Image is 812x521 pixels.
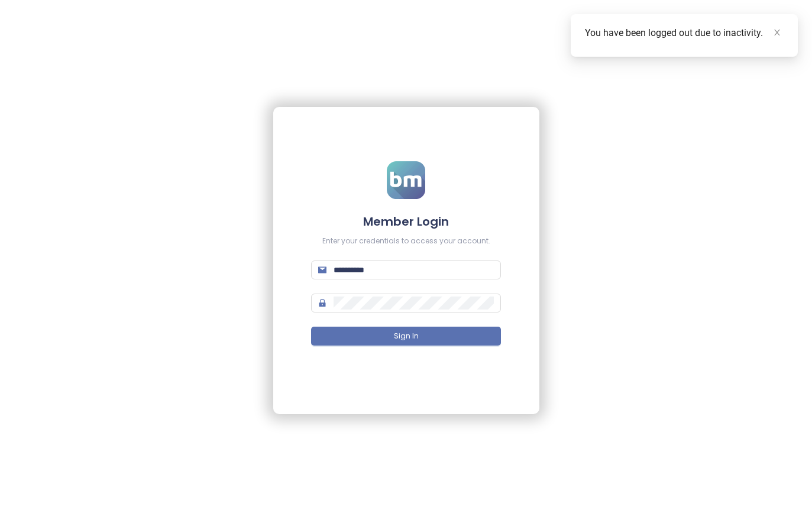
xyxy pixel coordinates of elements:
[311,236,501,247] div: Enter your credentials to access your account.
[773,28,781,37] span: close
[318,299,326,307] span: lock
[585,26,784,40] div: You have been logged out due to inactivity.
[394,331,419,342] span: Sign In
[311,327,501,346] button: Sign In
[387,161,425,199] img: logo
[318,266,326,274] span: mail
[311,213,501,230] h4: Member Login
